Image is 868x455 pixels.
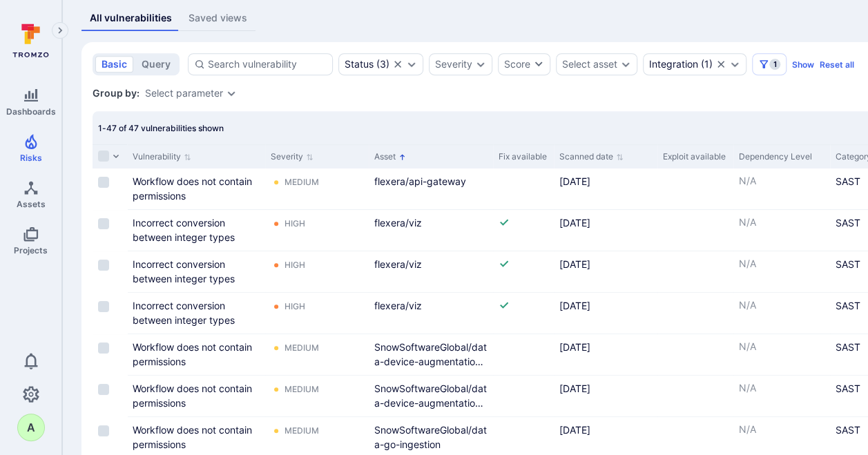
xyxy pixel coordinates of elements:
div: Cell for selection [93,168,127,209]
div: Cell for Vulnerability [127,334,265,375]
div: Cell for Severity [265,168,369,209]
a: SnowSoftwareGlobal/data-go-ingestion [374,424,487,450]
div: Cell for Scanned date [554,376,657,416]
button: Expand dropdown [620,59,631,70]
div: [DATE] [559,423,652,437]
a: Incorrect conversion between integer types [133,217,235,243]
div: Cell for Asset [369,293,493,333]
div: Cell for Dependency Level [733,376,830,416]
span: Select row [98,218,109,229]
a: SnowSoftwareGlobal/data-device-augmentation-deploy [374,341,487,382]
span: Dashboards [6,106,56,117]
button: Sort by Vulnerability [133,151,191,162]
a: flexera/viz [374,258,422,270]
span: Projects [14,245,48,255]
div: Cell for Fix available [493,293,554,333]
div: High [284,218,305,229]
button: Integration(1) [649,59,713,70]
button: A [17,414,45,441]
div: Cell for Scanned date [554,251,657,292]
div: Cell for Scanned date [554,210,657,251]
div: Cell for Dependency Level [733,334,830,375]
a: flexera/viz [374,217,422,229]
p: N/A [739,257,824,271]
span: 1 [769,59,780,70]
div: Cell for Dependency Level [733,293,830,333]
div: Fix available [499,151,548,163]
span: Select row [98,177,109,188]
button: Expand dropdown [226,88,237,99]
button: Expand navigation menu [52,22,68,39]
div: Medium [284,177,319,188]
div: Cell for selection [93,293,127,333]
div: Cell for Exploit available [657,168,733,209]
span: Select row [98,301,109,312]
div: Cell for Exploit available [657,334,733,375]
div: Cell for Fix available [493,251,554,292]
button: Sort by Scanned date [559,151,624,162]
div: Cell for Severity [265,376,369,416]
span: Select row [98,342,109,354]
div: [DATE] [559,215,652,230]
div: Cell for Vulnerability [127,210,265,251]
div: Cell for selection [93,376,127,416]
div: Severity [435,59,472,70]
button: Show [792,59,814,70]
a: flexera/api-gateway [374,175,466,187]
span: Group by: [93,86,139,100]
div: Cell for selection [93,334,127,375]
a: SnowSoftwareGlobal/data-device-augmentation-deploy [374,383,487,423]
div: Cell for Asset [369,168,493,209]
p: Sorted by: Alphabetically (A-Z) [398,150,406,164]
button: Sort by Asset [374,151,406,162]
p: N/A [739,423,824,436]
a: Workflow does not contain permissions [133,383,252,409]
div: Cell for Vulnerability [127,293,265,333]
p: N/A [739,381,824,395]
div: Integration [649,59,698,70]
div: Cell for Exploit available [657,293,733,333]
div: Cell for Vulnerability [127,168,265,209]
i: Expand navigation menu [55,25,65,37]
div: Dependency Level [739,151,824,163]
div: Cell for Dependency Level [733,168,830,209]
div: Cell for Exploit available [657,210,733,251]
div: [DATE] [559,174,652,188]
span: Assets [17,199,46,209]
button: Expand dropdown [729,59,740,70]
div: Cell for Severity [265,293,369,333]
div: [DATE] [559,298,652,313]
div: Cell for Fix available [493,210,554,251]
button: Select asset [562,59,617,70]
div: Cell for Vulnerability [127,376,265,416]
div: Cell for Asset [369,376,493,416]
div: Cell for Vulnerability [127,251,265,292]
div: Cell for Exploit available [657,251,733,292]
div: andras.nemes@snowsoftware.com [17,414,45,441]
div: ( 1 ) [649,59,713,70]
div: Cell for Fix available [493,168,554,209]
div: High [284,260,305,271]
div: Medium [284,425,319,436]
div: Cell for Scanned date [554,168,657,209]
input: Search vulnerability [208,57,327,71]
div: Cell for Fix available [493,334,554,375]
a: Workflow does not contain permissions [133,175,252,202]
div: Medium [284,384,319,395]
div: Cell for Dependency Level [733,210,830,251]
span: Select row [98,425,109,436]
div: Cell for selection [93,210,127,251]
span: Select row [98,260,109,271]
button: Status(3) [345,59,389,70]
div: Cell for Severity [265,210,369,251]
a: Workflow does not contain permissions [133,424,252,450]
div: ( 3 ) [345,59,389,70]
div: Medium [284,342,319,354]
div: Cell for Scanned date [554,334,657,375]
div: High [284,301,305,312]
span: 1-47 of 47 vulnerabilities shown [98,123,224,133]
span: Select row [98,384,109,395]
button: Select parameter [145,88,223,99]
button: query [135,56,177,72]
